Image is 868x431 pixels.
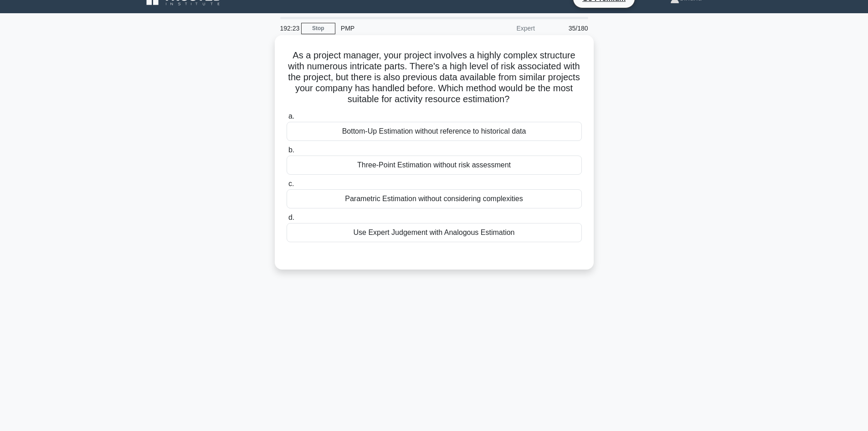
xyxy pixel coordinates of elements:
span: c. [288,180,294,187]
div: Parametric Estimation without considering complexities [287,189,582,208]
a: Stop [301,23,335,34]
div: Three-Point Estimation without risk assessment [287,156,582,175]
div: Use Expert Judgement with Analogous Estimation [287,223,582,242]
div: Bottom-Up Estimation without reference to historical data [287,122,582,141]
div: PMP [335,19,461,37]
div: 192:23 [275,19,301,37]
div: 35/180 [540,19,594,37]
span: d. [288,213,294,221]
span: b. [288,146,294,154]
span: a. [288,112,294,120]
div: Expert [461,19,540,37]
h5: As a project manager, your project involves a highly complex structure with numerous intricate pa... [286,50,583,105]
